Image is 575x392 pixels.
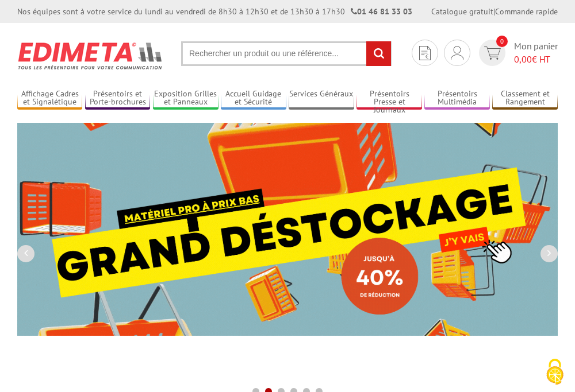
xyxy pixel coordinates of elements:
span: 0,00 [514,53,532,65]
a: Présentoirs Presse et Journaux [356,89,421,108]
div: Nos équipes sont à votre service du lundi au vendredi de 8h30 à 12h30 et de 13h30 à 17h30 [17,6,412,17]
span: 0 [496,36,508,47]
img: Cookies (fenêtre modale) [540,358,569,386]
a: Commande rapide [495,6,558,17]
a: Classement et Rangement [492,89,557,108]
img: Présentoir, panneau, stand - Edimeta - PLV, affichage, mobilier bureau, entreprise [17,34,164,77]
strong: 01 46 81 33 03 [351,6,412,17]
a: Exposition Grilles et Panneaux [153,89,218,108]
button: Cookies (fenêtre modale) [535,353,575,392]
a: Services Généraux [289,89,354,108]
input: Rechercher un produit ou une référence... [181,41,392,66]
span: Mon panier [514,40,558,66]
img: devis rapide [419,46,431,60]
a: Catalogue gratuit [431,6,493,17]
span: € HT [514,53,558,66]
a: Présentoirs et Porte-brochures [85,89,150,108]
input: rechercher [366,41,391,66]
a: Présentoirs Multimédia [424,89,489,108]
a: Affichage Cadres et Signalétique [17,89,82,108]
a: Accueil Guidage et Sécurité [221,89,286,108]
div: | [431,6,558,17]
a: devis rapide 0 Mon panier 0,00€ HT [476,40,558,66]
img: devis rapide [484,46,501,60]
img: devis rapide [451,46,463,60]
